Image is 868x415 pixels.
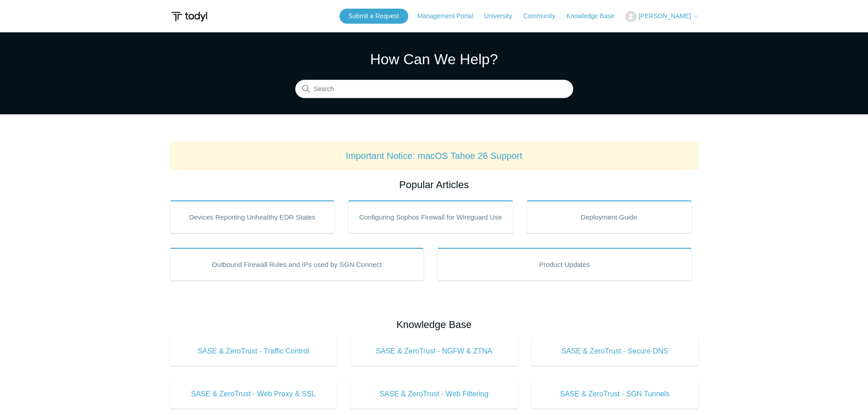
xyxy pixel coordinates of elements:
a: Knowledge Base [566,11,623,21]
a: Community [523,11,565,21]
a: Management Portal [417,11,482,21]
a: University [484,11,521,21]
a: SASE & ZeroTrust - SGN Tunnels [531,379,699,409]
span: SASE & ZeroTrust - Web Filtering [364,389,504,400]
span: [PERSON_NAME] [638,12,691,20]
h2: Knowledge Base [170,317,699,332]
h1: How Can We Help? [295,48,573,70]
button: [PERSON_NAME] [625,11,698,22]
a: SASE & ZeroTrust - Traffic Control [170,337,337,366]
img: Todyl Support Center Help Center home page [170,8,209,25]
a: Deployment Guide [527,200,692,233]
input: Search [295,80,573,98]
h2: Popular Articles [170,177,699,192]
a: SASE & ZeroTrust - Web Filtering [350,379,518,409]
span: SASE & ZeroTrust - SGN Tunnels [545,389,685,400]
span: SASE & ZeroTrust - Traffic Control [184,346,324,357]
a: SASE & ZeroTrust - Secure DNS [531,337,699,366]
a: Devices Reporting Unhealthy EDR States [170,200,335,233]
a: Outbound Firewall Rules and IPs used by SGN Connect [170,248,424,281]
a: Product Updates [437,248,692,281]
a: Important Notice: macOS Tahoe 26 Support [346,151,523,161]
a: SASE & ZeroTrust - NGFW & ZTNA [350,337,518,366]
span: SASE & ZeroTrust - Web Proxy & SSL [184,389,324,400]
a: Submit a Request [339,9,408,24]
a: Configuring Sophos Firewall for Wireguard Use [348,200,513,233]
span: SASE & ZeroTrust - NGFW & ZTNA [364,346,504,357]
a: SASE & ZeroTrust - Web Proxy & SSL [170,379,337,409]
span: SASE & ZeroTrust - Secure DNS [545,346,685,357]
